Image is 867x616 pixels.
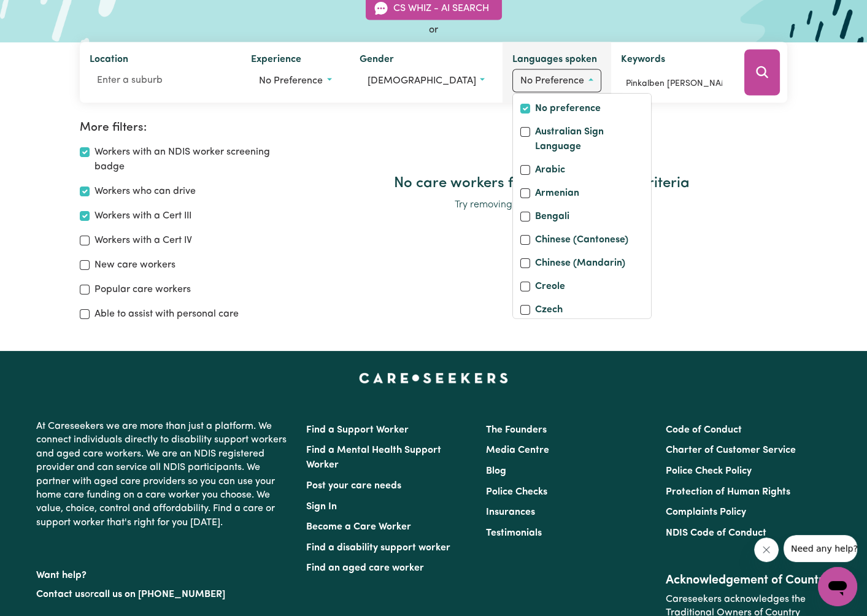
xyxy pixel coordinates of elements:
label: Location [90,52,128,69]
a: Find a Mental Health Support Worker [306,445,441,470]
input: Enter a suburb [90,69,232,91]
label: Workers who can drive [94,184,196,199]
p: or [36,583,291,606]
label: Able to assist with personal care [94,307,239,321]
button: Worker gender preference [360,69,493,93]
div: Worker language preferences [512,93,652,319]
label: Arabic [535,163,565,180]
h2: More filters: [80,121,282,135]
a: NDIS Code of Conduct [666,528,766,538]
a: Find a disability support worker [306,543,450,553]
a: Media Centre [486,445,549,455]
span: Need any help? [7,9,74,18]
label: Creole [535,279,565,296]
label: Czech [535,302,563,320]
a: Become a Care Worker [306,522,411,532]
a: Code of Conduct [666,425,742,435]
a: Police Checks [486,487,547,497]
a: The Founders [486,425,547,435]
label: Gender [360,52,394,69]
a: Careseekers home page [359,373,508,383]
h2: Acknowledgement of Country [666,573,831,588]
div: or [80,23,788,37]
a: Complaints Policy [666,507,746,517]
a: Sign In [306,502,337,512]
input: Enter keywords, e.g. full name, interests [621,74,728,93]
label: Armenian [535,186,579,203]
span: No preference [259,76,323,86]
p: Try removing some filters and try again [296,198,787,212]
label: Chinese (Cantonese) [535,233,628,250]
label: New care workers [94,258,175,272]
a: Testimonials [486,528,542,538]
a: Find a Support Worker [306,425,409,435]
iframe: Close message [754,537,779,562]
a: Police Check Policy [666,466,752,476]
span: No preference [520,76,584,86]
p: Want help? [36,564,291,582]
a: Blog [486,466,506,476]
span: [DEMOGRAPHIC_DATA] [368,76,476,86]
a: Find an aged care worker [306,563,424,573]
button: Worker experience options [251,69,339,93]
button: Worker language preferences [512,69,601,93]
label: Chinese (Mandarin) [535,256,625,273]
label: Keywords [621,52,665,69]
a: Post your care needs [306,481,401,491]
a: Insurances [486,507,535,517]
button: Search [744,50,780,96]
label: Experience [251,52,301,69]
label: Bengali [535,209,569,226]
a: call us on [PHONE_NUMBER] [94,590,225,599]
iframe: Button to launch messaging window [818,567,857,606]
label: Workers with an NDIS worker screening badge [94,145,282,174]
iframe: Message from company [784,535,857,562]
p: At Careseekers we are more than just a platform. We connect individuals directly to disability su... [36,415,291,534]
a: Protection of Human Rights [666,487,790,497]
label: Workers with a Cert III [94,209,191,223]
label: Languages spoken [512,52,597,69]
label: Australian Sign Language [535,125,644,156]
label: Workers with a Cert IV [94,233,192,248]
label: Popular care workers [94,282,191,297]
label: No preference [535,101,601,118]
a: Contact us [36,590,85,599]
h2: No care workers found using search criteria [296,175,787,193]
a: Charter of Customer Service [666,445,796,455]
